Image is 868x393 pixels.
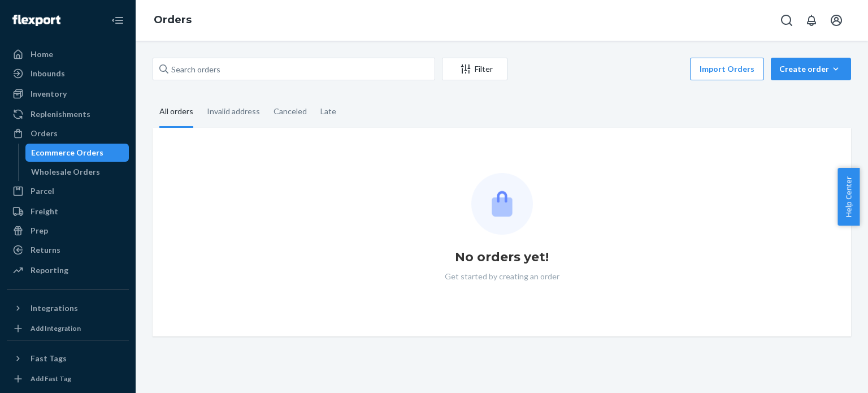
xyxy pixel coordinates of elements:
[7,322,129,335] a: Add Integration
[31,353,67,364] div: Fast Tags
[7,241,129,259] a: Returns
[320,97,336,126] div: Late
[25,144,129,162] a: Ecommerce Orders
[31,225,48,236] div: Prep
[837,168,860,226] button: Help Center
[7,202,129,221] a: Freight
[31,128,58,139] div: Orders
[106,9,129,32] button: Close Navigation
[775,9,798,32] button: Open Search Box
[153,58,435,80] input: Search orders
[7,261,129,279] a: Reporting
[455,248,549,266] h1: No orders yet!
[31,323,81,333] div: Add Integration
[800,9,823,32] button: Open notifications
[145,4,201,37] ol: breadcrumbs
[31,303,78,314] div: Integrations
[31,49,53,60] div: Home
[7,299,129,317] button: Integrations
[442,63,507,75] div: Filter
[31,244,60,256] div: Returns
[442,58,507,80] button: Filter
[31,166,100,178] div: Wholesale Orders
[159,97,193,128] div: All orders
[207,97,260,126] div: Invalid address
[690,58,764,80] button: Import Orders
[7,182,129,200] a: Parcel
[31,374,71,383] div: Add Fast Tag
[31,88,67,100] div: Inventory
[7,372,129,386] a: Add Fast Tag
[7,349,129,368] button: Fast Tags
[31,265,68,276] div: Reporting
[25,163,129,181] a: Wholesale Orders
[825,9,848,32] button: Open account menu
[471,173,533,235] img: Empty list
[274,97,307,126] div: Canceled
[31,185,54,197] div: Parcel
[31,206,58,217] div: Freight
[7,124,129,142] a: Orders
[7,45,129,63] a: Home
[7,222,129,240] a: Prep
[31,147,103,158] div: Ecommerce Orders
[7,105,129,123] a: Replenishments
[12,15,60,26] img: Flexport logo
[31,68,65,79] div: Inbounds
[7,64,129,83] a: Inbounds
[31,109,90,120] div: Replenishments
[7,85,129,103] a: Inventory
[445,271,559,282] p: Get started by creating an order
[779,63,843,75] div: Create order
[771,58,851,80] button: Create order
[154,14,192,26] a: Orders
